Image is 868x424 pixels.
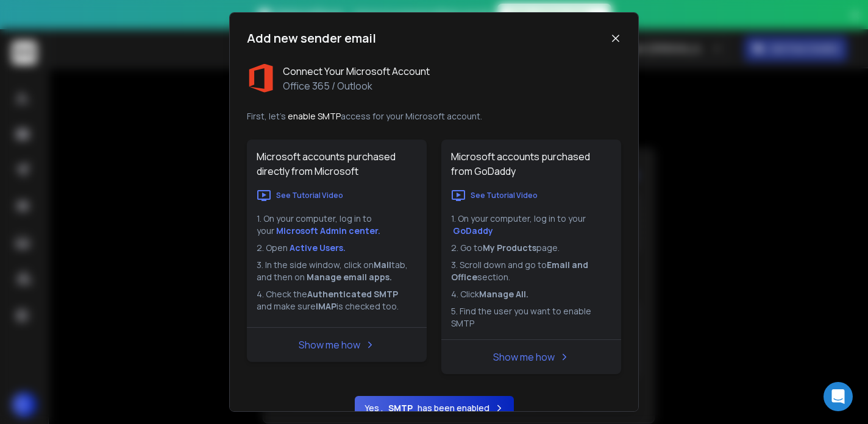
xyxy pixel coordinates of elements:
[374,259,391,270] b: Mail
[257,242,417,254] li: 2. Open
[307,288,398,300] b: Authenticated SMTP
[316,300,336,312] b: IMAP
[276,225,380,236] a: Microsoft Admin center.
[247,30,376,47] h1: Add new sender email
[451,288,611,300] li: 4. Click
[247,140,427,188] h1: Microsoft accounts purchased directly from Microsoft
[451,213,611,237] li: 1. On your computer, log in to your
[451,242,611,254] li: 2. Go to page.
[451,259,611,283] li: 3. Scroll down and go to section.
[288,110,341,122] span: enable SMTP
[451,259,590,283] b: Email and Office
[479,288,528,300] b: Manage All.
[493,350,555,364] a: Show me how
[824,382,853,411] div: Open Intercom Messenger
[257,213,417,237] li: 1. On your computer, log in to your
[307,271,392,283] b: Manage email apps.
[355,396,514,420] button: Yes ,SMTPhas been enabled
[483,242,536,253] b: My Products
[451,305,611,330] li: 5. Find the user you want to enable SMTP
[247,110,621,122] p: First, let's access for your Microsoft account.
[257,288,417,313] li: 4. Check the and make sure is checked too.
[257,259,417,283] li: 3. In the side window, click on tab, and then on
[276,191,343,200] p: See Tutorial Video
[290,242,346,253] a: Active Users.
[283,64,430,79] h1: Connect Your Microsoft Account
[283,79,430,93] p: Office 365 / Outlook
[471,191,538,200] p: See Tutorial Video
[453,225,493,236] a: GoDaddy
[299,338,360,352] a: Show me how
[441,140,621,188] h1: Microsoft accounts purchased from GoDaddy
[388,402,413,414] b: SMTP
